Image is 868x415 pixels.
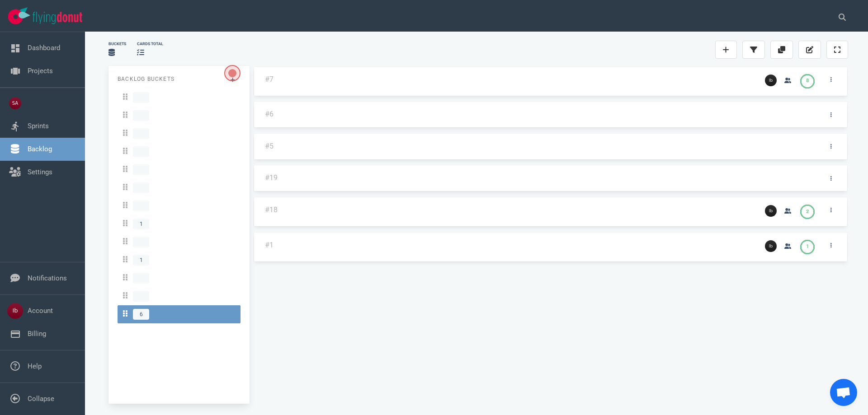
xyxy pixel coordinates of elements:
a: Backlog [28,145,52,153]
span: 1 [133,255,149,266]
img: 26 [765,205,777,217]
img: 26 [765,240,777,252]
a: #7 [265,75,274,84]
div: Buckets [108,41,126,47]
a: 1 [118,251,241,269]
a: Notifications [28,274,67,282]
a: 1 [118,215,241,233]
a: #19 [265,173,278,182]
p: Backlog Buckets [118,75,241,83]
a: 6 [118,305,241,323]
a: #1 [265,241,274,249]
a: #5 [265,142,274,150]
span: 6 [133,309,149,320]
a: Help [28,362,42,370]
a: Settings [28,168,52,176]
a: #6 [265,110,274,118]
a: Collapse [28,395,54,403]
div: 1 [806,243,809,251]
img: 26 [765,75,777,86]
button: Open the dialog [224,65,241,81]
a: Sprints [28,122,49,130]
a: Billing [28,330,46,338]
div: cards total [137,41,163,47]
div: 8 [806,77,809,85]
a: Projects [28,67,53,75]
a: Account [28,307,53,315]
div: Open de chat [830,379,857,406]
a: #18 [265,205,278,214]
a: Dashboard [28,44,60,52]
span: 1 [133,219,149,229]
div: 2 [806,208,809,216]
img: Flying Donut text logo [33,12,82,24]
